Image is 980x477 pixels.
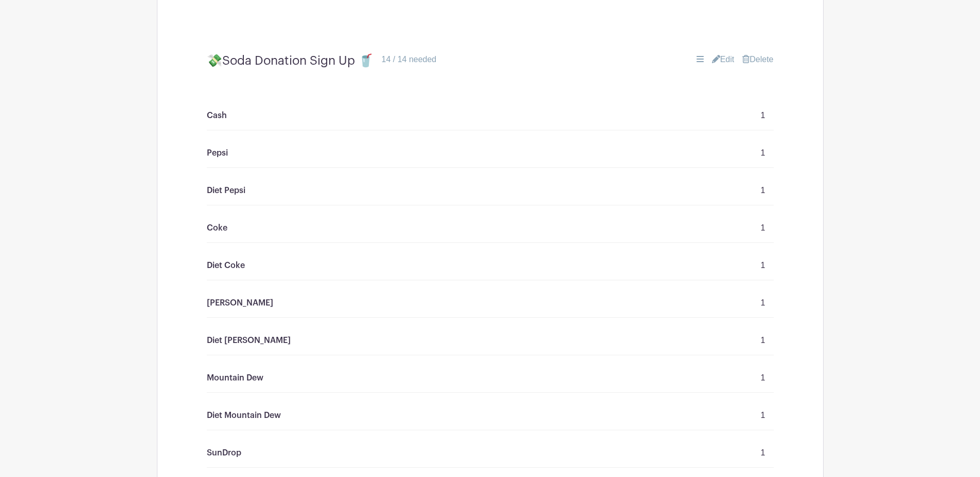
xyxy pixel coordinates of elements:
[207,184,245,197] p: Diet Pepsi
[207,147,228,159] p: Pepsi
[761,147,765,159] p: 1
[761,297,765,309] p: 1
[761,259,765,272] p: 1
[207,447,241,459] p: SunDrop
[207,334,291,347] p: Diet [PERSON_NAME]
[761,334,765,347] p: 1
[761,372,765,384] p: 1
[761,184,765,197] p: 1
[207,222,227,234] p: Coke
[207,409,281,422] p: Diet Mountain Dew
[761,109,765,122] p: 1
[207,259,245,272] p: Diet Coke
[761,222,765,234] p: 1
[761,409,765,422] p: 1
[207,297,273,309] p: [PERSON_NAME]
[761,447,765,459] p: 1
[382,53,437,66] div: 14 / 14 needed
[712,53,735,66] a: Edit
[742,53,773,66] a: Delete
[207,53,373,68] h4: 💸Soda Donation Sign Up 🥤
[207,372,263,384] p: Mountain Dew
[207,109,227,122] p: Cash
